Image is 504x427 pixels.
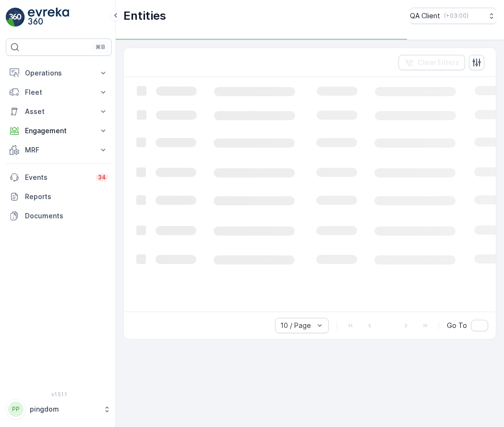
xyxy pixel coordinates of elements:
[25,173,90,182] p: Events
[25,68,93,78] p: Operations
[6,187,112,206] a: Reports
[6,121,112,140] button: Engagement
[25,88,93,97] p: Fleet
[25,211,108,221] p: Documents
[25,126,93,136] p: Engagement
[25,192,108,201] p: Reports
[6,63,112,83] button: Operations
[96,43,105,51] p: ⌘B
[98,174,106,181] p: 34
[6,391,112,397] span: v 1.51.1
[444,12,468,20] p: ( +03:00 )
[398,55,465,70] button: Clear Filters
[28,8,69,27] img: logo_light-DOdMpM7g.png
[6,8,25,27] img: logo
[6,399,112,419] button: PPpingdom
[8,402,24,417] div: PP
[30,404,98,414] p: pingdom
[6,168,112,187] a: Events34
[6,102,112,121] button: Asset
[25,107,93,116] p: Asset
[6,83,112,102] button: Fleet
[6,140,112,160] button: MRF
[25,145,93,155] p: MRF
[418,58,459,67] p: Clear Filters
[447,321,467,330] span: Go To
[410,11,440,21] p: QA Client
[410,8,496,24] button: QA Client(+03:00)
[123,8,166,24] p: Entities
[6,206,112,226] a: Documents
